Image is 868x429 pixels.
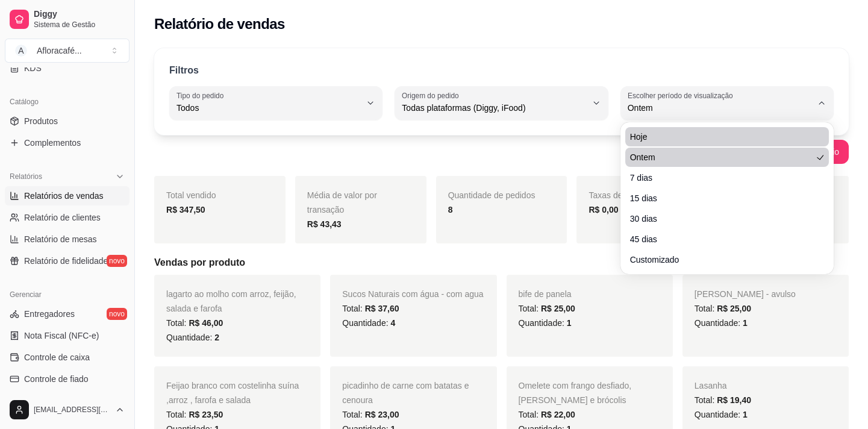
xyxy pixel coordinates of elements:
span: 1 [567,318,572,328]
span: Relatório de mesas [24,233,97,245]
span: Total: [342,304,399,313]
label: Escolher período de visualização [628,90,737,101]
span: Controle de caixa [24,351,90,363]
span: Diggy [34,9,125,20]
span: R$ 46,00 [189,318,223,328]
span: R$ 22,00 [541,410,575,419]
span: Sistema de Gestão [34,20,125,30]
span: Total: [695,304,751,313]
span: 1 [743,410,748,419]
span: Ontem [628,102,812,114]
span: Relatório de clientes [24,211,101,224]
div: Afloracafé ... [37,45,82,57]
span: KDS [24,62,42,74]
label: Tipo do pedido [176,90,228,101]
span: Hoje [630,131,812,143]
h2: Relatório de vendas [154,14,285,34]
strong: 8 [448,205,453,214]
span: Todos [176,102,361,114]
span: 1 [743,318,748,328]
span: Omelete com frango desfiado, [PERSON_NAME] e brócolis [519,381,632,405]
span: Total: [342,410,399,419]
label: Origem do pedido [402,90,463,101]
span: Relatório de fidelidade [24,255,108,267]
strong: R$ 347,50 [166,205,205,214]
span: Total: [519,304,575,313]
span: [PERSON_NAME] - avulso [695,289,796,299]
span: Customizado [630,254,812,266]
span: bife de panela [519,289,572,299]
div: Catálogo [5,92,130,111]
span: picadinho de carne com batatas e cenoura [342,381,469,405]
span: R$ 19,40 [717,395,751,405]
h5: Vendas por produto [154,255,849,270]
span: Taxas de entrega [589,190,653,200]
span: Relatórios de vendas [24,190,104,202]
span: 30 dias [630,213,812,225]
span: Quantidade: [695,410,748,419]
span: Entregadores [24,308,75,320]
span: Total vendido [166,190,216,200]
span: Quantidade: [519,318,572,328]
span: Todas plataformas (Diggy, iFood) [402,102,586,114]
button: Select a team [5,39,130,63]
span: Total: [519,410,575,419]
span: [EMAIL_ADDRESS][DOMAIN_NAME] [34,405,110,415]
span: A [15,45,27,57]
span: Produtos [24,115,58,127]
span: Média de valor por transação [307,190,377,214]
span: 15 dias [630,192,812,204]
span: R$ 23,50 [189,410,223,419]
span: 7 dias [630,172,812,184]
span: Total: [166,410,223,419]
span: Nota Fiscal (NFC-e) [24,330,99,342]
span: R$ 23,00 [365,410,399,419]
span: Total: [166,318,223,328]
span: Relatórios [10,172,42,181]
span: 2 [214,333,219,342]
span: Feijao branco com costelinha suína ,arroz , farofa e salada [166,381,299,405]
span: Quantidade: [695,318,748,328]
span: R$ 25,00 [541,304,575,313]
span: 4 [390,318,395,328]
span: R$ 25,00 [717,304,751,313]
strong: R$ 0,00 [589,205,618,214]
span: 45 dias [630,233,812,245]
span: lagarto ao molho com arroz, feijão, salada e farofa [166,289,296,313]
strong: R$ 43,43 [307,219,342,229]
span: Ontem [630,151,812,163]
span: Controle de fiado [24,373,89,385]
span: Quantidade: [166,333,219,342]
span: Sucos Naturais com água - com agua [342,289,483,299]
span: Complementos [24,137,81,149]
span: R$ 37,60 [365,304,399,313]
span: Lasanha [695,381,727,390]
span: Total: [695,395,751,405]
span: Quantidade: [342,318,395,328]
p: Filtros [169,63,199,78]
div: Gerenciar [5,285,130,304]
span: Quantidade de pedidos [448,190,535,200]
